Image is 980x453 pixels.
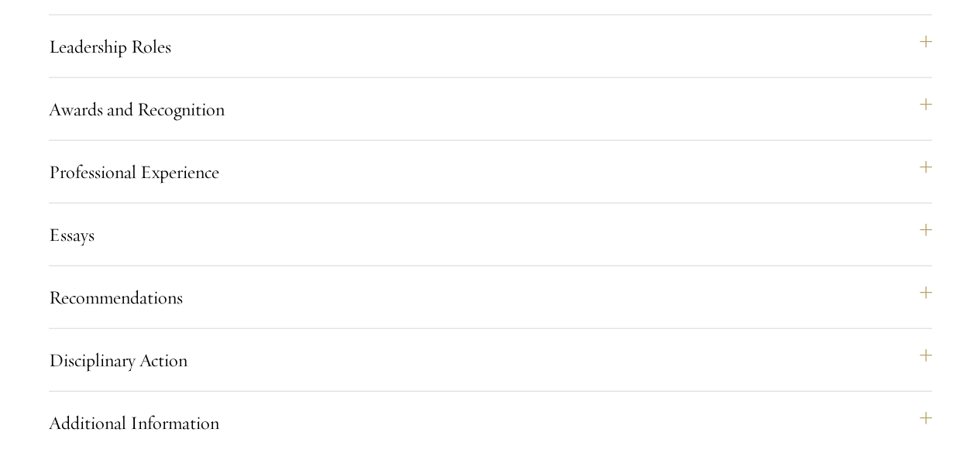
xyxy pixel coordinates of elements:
[49,91,932,128] button: Awards and Recognition
[49,216,932,253] button: Essays
[49,404,932,441] button: Additional Information
[49,28,932,65] button: Leadership Roles
[49,279,932,316] button: Recommendations
[49,153,932,190] button: Professional Experience
[49,341,932,379] button: Disciplinary Action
